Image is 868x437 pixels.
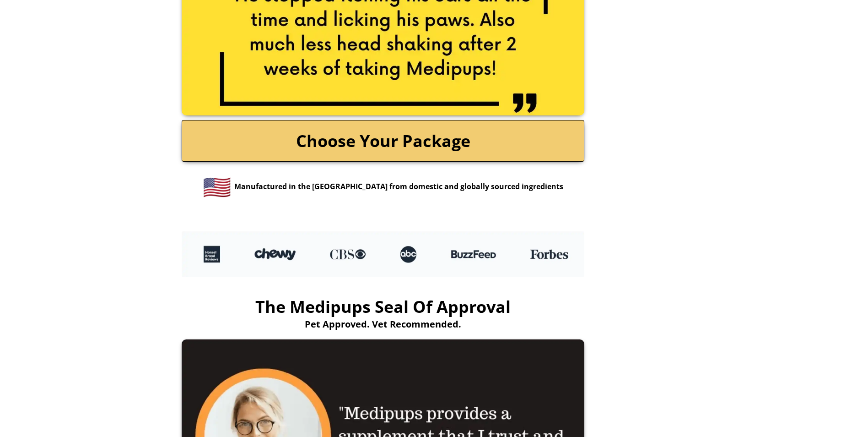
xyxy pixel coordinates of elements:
[182,120,584,162] a: Choose Your Package
[182,231,584,277] img: Dog
[182,318,584,330] h3: Pet Approved. Vet Recommended.
[182,295,584,318] h2: The Medipups Seal Of Approval
[203,171,231,202] span: 🇺🇸
[234,181,563,191] span: Manufactured in the [GEOGRAPHIC_DATA] from domestic and globally sourced ingredients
